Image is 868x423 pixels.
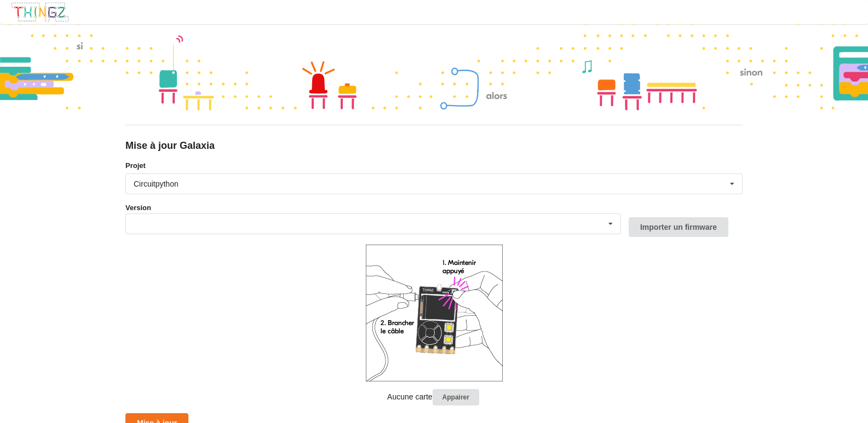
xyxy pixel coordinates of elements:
div: Mise à jour Galaxia [125,140,743,152]
div: Circuitpython [134,180,179,188]
p: Aucune carte [125,389,743,406]
label: Version [125,202,151,213]
button: Appairer [433,389,479,406]
label: Projet [125,160,743,171]
button: Importer un firmware [629,217,728,237]
img: thingz_logo.png [10,2,70,22]
img: galaxia_plug.png [366,245,503,381]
